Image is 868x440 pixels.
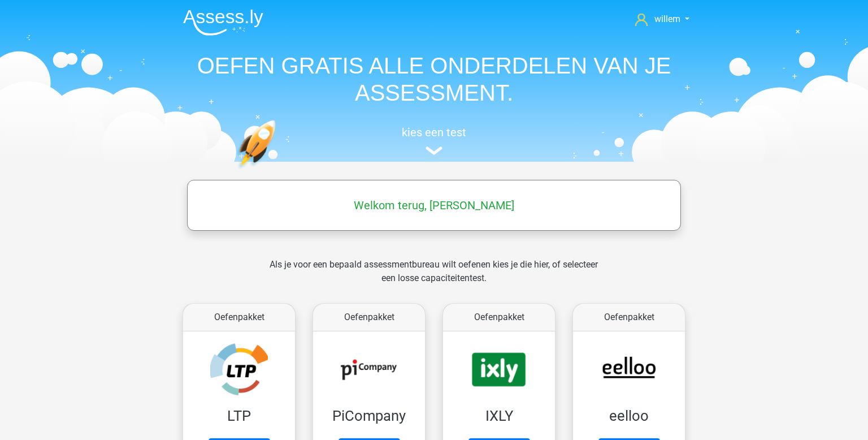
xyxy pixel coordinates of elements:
a: willem [631,12,694,26]
a: kies een test [174,126,694,156]
h5: Welkom terug, [PERSON_NAME] [193,199,675,212]
img: Assessly [183,9,263,36]
img: assessment [426,146,442,155]
h1: OEFEN GRATIS ALLE ONDERDELEN VAN JE ASSESSMENT. [174,52,694,106]
h5: kies een test [174,126,694,139]
img: oefenen [236,120,319,222]
div: Als je voor een bepaald assessmentbureau wilt oefenen kies je die hier, of selecteer een losse ca... [261,258,607,299]
span: willem [654,14,680,24]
